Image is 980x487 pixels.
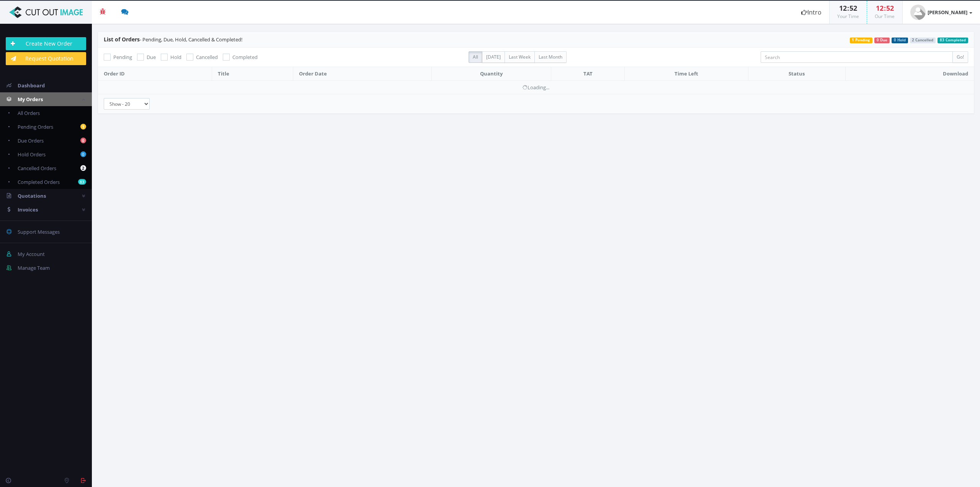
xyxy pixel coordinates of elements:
[18,264,50,271] span: Manage Team
[18,110,40,116] span: All Orders
[482,51,505,63] label: [DATE]
[534,51,567,63] label: Last Month
[104,36,242,43] span: - Pending, Due, Hold, Cancelled & Completed!
[847,3,849,13] span: :
[748,67,846,81] th: Status
[212,67,293,81] th: Title
[18,82,45,89] span: Dashboard
[952,51,968,63] input: Go!
[938,38,968,43] span: 83 Completed
[624,67,748,81] th: Time Left
[876,3,884,13] span: 12
[6,37,86,50] a: Create New Order
[837,13,859,20] small: Your Time
[170,54,181,61] span: Hold
[104,36,140,43] span: List of Orders
[18,179,60,185] span: Completed Orders
[80,151,86,157] b: 0
[874,38,890,43] span: 0 Due
[98,80,974,94] td: Loading...
[839,3,847,13] span: 12
[892,38,908,43] span: 0 Hold
[18,206,38,213] span: Invoices
[98,67,212,81] th: Order ID
[196,54,218,61] span: Cancelled
[850,38,873,43] span: 1 Pending
[480,70,503,77] span: Quantity
[928,9,967,16] strong: [PERSON_NAME]
[18,151,46,158] span: Hold Orders
[80,138,86,143] b: 0
[886,3,894,13] span: 52
[18,251,45,257] span: My Account
[18,123,53,130] span: Pending Orders
[113,54,132,61] span: Pending
[78,179,86,185] b: 83
[884,3,886,13] span: :
[845,67,974,81] th: Download
[910,38,936,43] span: 2 Cancelled
[6,7,86,18] img: Cut Out Image
[875,13,895,20] small: Our Time
[18,137,44,144] span: Due Orders
[903,1,980,24] a: [PERSON_NAME]
[18,192,46,199] span: Quotations
[469,51,482,63] label: All
[505,51,535,63] label: Last Week
[80,165,86,171] b: 2
[910,5,926,20] img: user_default.jpg
[147,54,156,61] span: Due
[18,228,60,235] span: Support Messages
[18,165,56,172] span: Cancelled Orders
[293,67,431,81] th: Order Date
[761,51,953,63] input: Search
[18,96,43,103] span: My Orders
[794,1,829,24] a: Intro
[849,3,857,13] span: 52
[232,54,258,61] span: Completed
[80,124,86,130] b: 1
[6,52,86,65] a: Request Quotation
[551,67,624,81] th: TAT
